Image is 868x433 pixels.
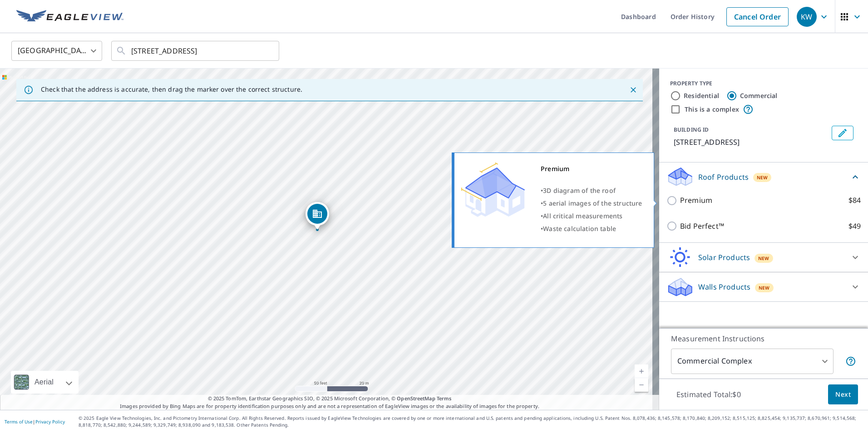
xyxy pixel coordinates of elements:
p: BUILDING ID [674,126,709,133]
p: © 2025 Eagle View Technologies, Inc. and Pictometry International Corp. All Rights Reserved. Repo... [79,415,863,428]
a: Privacy Policy [35,418,65,425]
div: PROPERTY TYPE [670,79,857,88]
div: Dropped pin, building 1, Commercial property, 1035 S Il Route 31 Crystal Lake, IL 60014 [306,202,329,230]
img: Premium [461,162,525,217]
span: New [758,255,769,262]
span: 5 aerial images of the structure [543,199,642,207]
a: OpenStreetMap [397,395,435,402]
p: | [5,419,65,424]
button: Next [828,384,858,405]
input: Search by address or latitude-longitude [131,38,261,64]
a: Terms [437,395,452,402]
div: • [541,197,642,210]
span: Each building may require a separate measurement report; if so, your account will be billed per r... [845,356,856,367]
a: Cancel Order [726,7,789,26]
div: Premium [541,162,642,175]
button: Edit building 1 [832,126,853,140]
span: 3D diagram of the roof [543,186,616,195]
div: [GEOGRAPHIC_DATA] [11,38,102,64]
img: EV Logo [16,10,123,24]
span: Next [835,389,851,400]
p: Estimated Total: $0 [669,384,748,404]
button: Close [627,84,639,96]
a: Current Level 19, Zoom In [635,364,648,378]
div: • [541,210,642,222]
label: This is a complex [685,105,739,114]
div: • [541,184,642,197]
p: $84 [848,195,861,206]
span: Waste calculation table [543,224,616,233]
span: New [759,284,770,291]
p: [STREET_ADDRESS] [674,137,828,148]
p: Measurement Instructions [671,333,856,344]
p: Premium [680,195,712,206]
a: Terms of Use [5,418,33,425]
div: Aerial [32,371,56,394]
span: New [757,174,768,181]
label: Residential [684,91,719,100]
a: Current Level 19, Zoom Out [635,378,648,392]
div: Solar ProductsNew [666,246,861,268]
div: Aerial [11,371,79,394]
div: • [541,222,642,235]
div: Walls ProductsNew [666,276,861,298]
div: KW [797,7,817,27]
p: Roof Products [698,172,749,182]
p: Solar Products [698,252,750,263]
span: © 2025 TomTom, Earthstar Geographics SIO, © 2025 Microsoft Corporation, © [208,395,452,403]
p: Check that the address is accurate, then drag the marker over the correct structure. [41,85,302,93]
p: Walls Products [698,281,750,292]
p: Bid Perfect™ [680,221,724,232]
span: All critical measurements [543,212,622,220]
label: Commercial [740,91,778,100]
div: Commercial Complex [671,349,833,374]
div: Roof ProductsNew [666,166,861,187]
p: $49 [848,221,861,232]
